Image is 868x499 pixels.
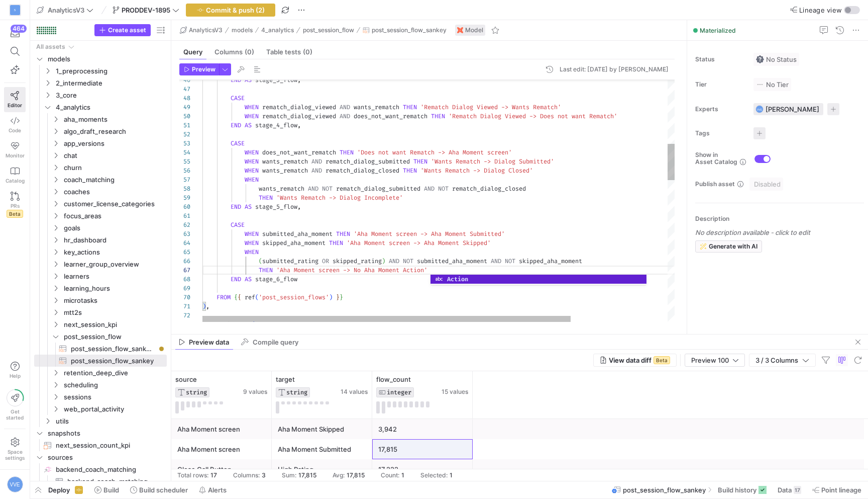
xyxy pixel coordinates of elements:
[34,306,167,318] div: Press SPACE to select this row.
[183,49,202,55] span: Query
[179,175,190,184] div: 57
[179,275,190,284] div: 68
[11,203,20,209] span: PRs
[431,112,445,120] span: THEN
[139,486,188,494] span: Build scheduler
[713,481,771,498] button: Build history
[354,112,427,120] span: does_not_want_rematch
[245,103,259,111] span: WHEN
[403,167,417,175] span: THEN
[245,157,259,165] span: WHEN
[34,53,167,65] div: Press SPACE to select this row.
[90,481,124,498] button: Build
[329,239,343,247] span: THEN
[179,229,190,238] div: 63
[34,210,167,222] div: Press SPACE to select this row.
[4,385,26,425] button: Getstarted
[4,162,26,188] a: Catalog
[10,5,20,15] div: S
[431,157,554,165] span: 'Wants Rematch -> Dialog Submitted'
[179,139,190,148] div: 53
[341,388,368,395] span: 14 values
[262,257,318,265] span: submitted_rating
[34,355,167,367] a: post_session_flow_sankey​​​​​​​​​​
[186,389,207,396] span: STRING
[179,184,190,193] div: 58
[262,230,333,238] span: submitted_aha_moment
[56,90,165,101] span: 3_core
[64,174,165,186] span: coach_matching
[34,439,167,451] div: Press SPACE to select this row.
[71,355,155,367] span: post_session_flow_sankey​​​​​​​​​​
[278,420,366,439] div: Aha Moment Skipped
[420,167,533,175] span: 'Wants Rematch -> Dialog Closed'
[64,234,165,246] span: hr_dashboard
[4,433,26,465] a: Spacesettings
[336,293,340,301] span: }
[389,257,399,265] span: AND
[34,4,96,17] button: AnalyticsV3
[378,440,467,459] div: 17,815
[654,356,670,364] span: Beta
[34,330,167,343] div: Press SPACE to select this row.
[208,486,227,494] span: Alerts
[34,77,167,89] div: Press SPACE to select this row.
[333,257,382,265] span: skipped_rating
[231,139,245,147] span: CASE
[64,259,165,270] span: learner_group_overview
[382,257,385,265] span: )
[34,41,167,53] div: Press SPACE to select this row.
[259,266,273,274] span: THEN
[446,275,468,283] span: Action
[238,293,241,301] span: {
[4,112,26,137] a: Code
[695,228,864,236] p: No description available - click to edit
[259,24,296,36] button: 4_analytics
[695,240,762,253] button: Generate with AI
[303,27,354,34] span: post_session_flow
[452,185,526,193] span: rematch_dialog_closed
[103,486,119,494] span: Build
[34,149,167,161] div: Press SPACE to select this row.
[297,121,301,129] span: ,
[325,167,399,175] span: rematch_dialog_closed
[179,202,190,211] div: 60
[322,257,329,265] span: OR
[179,284,190,293] div: 69
[245,49,254,55] span: (0)
[179,148,190,157] div: 54
[34,101,167,113] div: Press SPACE to select this row.
[7,210,23,218] span: Beta
[266,49,312,55] span: Table tests
[34,463,167,475] div: Press SPACE to select this row.
[64,162,165,174] span: churn
[609,356,652,364] span: View data diff
[34,415,167,427] div: Press SPACE to select this row.
[322,185,333,193] span: NOT
[336,185,420,193] span: rematch_dialog_submitted
[505,257,515,265] span: NOT
[232,27,253,34] span: models
[276,266,427,274] span: 'Aha Moment screen -> No Aha Moment Action'
[64,271,165,282] span: learners
[749,354,816,367] button: 3 / 3 Columns
[261,27,294,34] span: 4_analytics
[177,420,266,439] div: Aha Moment screen
[799,6,842,14] span: Lineage view
[691,356,729,364] span: Preview 100
[560,66,669,73] div: Last edit: [DATE] by [PERSON_NAME]
[34,367,167,379] div: Press SPACE to select this row.
[64,295,165,306] span: microtasks
[424,185,435,193] span: AND
[354,230,505,238] span: 'Aha Moment screen -> Aha Moment Submitted'
[245,176,259,184] span: WHEN
[695,106,745,113] span: Experts
[56,77,165,89] span: 2_intermediate
[189,339,229,346] span: Preview data
[695,56,745,63] span: Status
[56,464,165,475] span: backend_coach_matching​​​​​​​​
[179,293,190,302] div: 70
[245,203,252,211] span: AS
[231,275,241,283] span: END
[177,440,266,459] div: Aha Moment screen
